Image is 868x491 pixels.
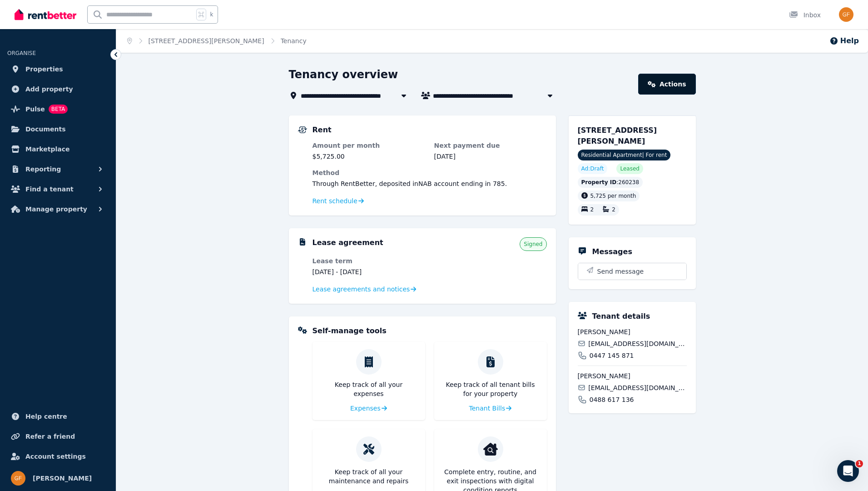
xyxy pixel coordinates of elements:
[469,404,506,413] span: Tenant Bills
[320,380,418,398] p: Keep track of all your expenses
[25,124,66,135] span: Documents
[578,371,687,381] span: [PERSON_NAME]
[312,196,364,205] a: Rent schedule
[25,164,61,175] span: Reporting
[441,380,540,398] p: Keep track of all tenant bills for your property
[25,184,74,195] span: Find a tenant
[312,326,387,336] h5: Self-manage tools
[581,179,617,186] span: Property ID
[33,473,92,484] span: [PERSON_NAME]
[7,427,109,446] a: Refer a friend
[312,141,425,150] dt: Amount per month
[590,351,634,360] span: 0447 145 871
[7,100,109,118] a: PulseBETA
[116,29,317,53] nav: Breadcrumb
[312,285,417,294] a: Lease agreements and notices
[210,11,213,18] span: k
[620,165,639,172] span: Leased
[320,467,418,486] p: Keep track of all your maintenance and repairs
[829,35,859,46] button: Help
[588,339,686,348] span: [EMAIL_ADDRESS][DOMAIN_NAME]
[312,285,410,294] span: Lease agreements and notices
[578,177,643,188] div: : 260238
[590,395,634,404] span: 0488 617 136
[592,311,650,322] h5: Tenant details
[612,207,615,213] span: 2
[837,460,859,482] iframe: Intercom live chat
[524,240,542,248] span: Signed
[298,126,307,133] img: Rental Payments
[281,36,307,45] span: Tenancy
[312,267,425,276] dd: [DATE] - [DATE]
[7,447,109,466] a: Account settings
[25,451,86,462] span: Account settings
[25,431,75,442] span: Refer a friend
[15,8,76,21] img: RentBetter
[590,193,636,199] span: 5,725 per month
[149,37,264,45] a: [STREET_ADDRESS][PERSON_NAME]
[25,104,45,115] span: Pulse
[588,383,686,392] span: [EMAIL_ADDRESS][DOMAIN_NAME]
[7,160,109,178] button: Reporting
[350,404,387,413] a: Expenses
[578,327,687,336] span: [PERSON_NAME]
[7,140,109,158] a: Marketplace
[49,105,68,114] span: BETA
[7,60,109,78] a: Properties
[434,152,547,161] dd: [DATE]
[638,74,695,95] a: Actions
[578,150,671,160] span: Residential Apartment | For rent
[312,256,425,266] dt: Lease term
[469,404,512,413] a: Tenant Bills
[25,64,63,75] span: Properties
[312,237,383,248] h5: Lease agreement
[7,80,109,98] a: Add property
[25,84,73,95] span: Add property
[592,246,632,257] h5: Messages
[789,10,821,20] div: Inbox
[289,67,398,82] h1: Tenancy overview
[581,165,604,172] span: Ad: Draft
[7,200,109,218] button: Manage property
[25,204,87,215] span: Manage property
[856,460,863,467] span: 1
[7,407,109,426] a: Help centre
[590,207,594,213] span: 2
[25,411,67,422] span: Help centre
[11,471,25,486] img: Giora Friede
[312,196,357,205] span: Rent schedule
[578,263,686,280] button: Send message
[312,125,332,135] h5: Rent
[434,141,547,150] dt: Next payment due
[7,180,109,198] button: Find a tenant
[312,180,507,187] span: Through RentBetter , deposited in NAB account ending in 785 .
[483,442,498,456] img: Condition reports
[7,120,109,138] a: Documents
[597,267,644,276] span: Send message
[350,404,381,413] span: Expenses
[578,126,657,145] span: [STREET_ADDRESS][PERSON_NAME]
[839,7,853,22] img: Giora Friede
[7,50,36,56] span: ORGANISE
[312,168,547,177] dt: Method
[25,144,69,155] span: Marketplace
[312,152,425,161] dd: $5,725.00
